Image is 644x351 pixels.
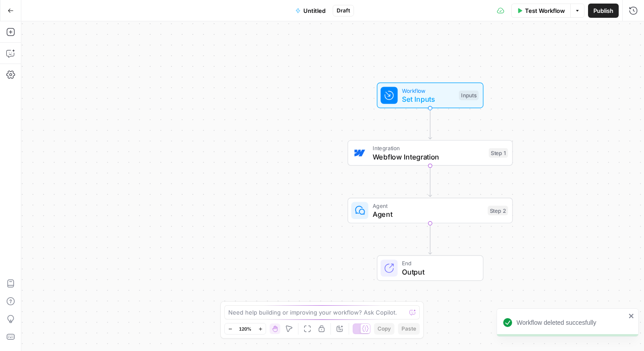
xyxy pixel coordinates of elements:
span: Draft [337,7,350,15]
span: Set Inputs [402,94,455,104]
div: AgentAgentStep 2 [348,198,513,223]
g: Edge from start to step_1 [429,108,432,139]
span: End [402,259,474,267]
span: Agent [373,201,484,210]
span: Paste [402,325,416,333]
button: Publish [588,4,619,18]
button: Paste [398,323,420,335]
img: webflow-icon.webp [354,148,365,158]
div: Inputs [459,91,478,100]
span: Webflow Integration [373,152,485,162]
button: Copy [374,323,394,335]
button: Test Workflow [511,4,570,18]
div: IntegrationWebflow IntegrationStep 1 [348,140,513,166]
span: Workflow [402,86,455,95]
span: Agent [373,209,484,219]
button: close [628,312,635,319]
div: Step 2 [488,206,508,215]
span: Test Workflow [525,6,565,15]
div: WorkflowSet InputsInputs [348,83,513,108]
div: Workflow deleted succesfully [517,318,626,327]
span: Integration [373,144,485,152]
span: Untitled [303,6,326,15]
g: Edge from step_1 to step_2 [429,166,432,197]
span: Publish [593,6,613,15]
g: Edge from step_2 to end [429,223,432,255]
button: Untitled [290,4,331,18]
span: Output [402,267,474,277]
div: Step 1 [489,148,508,158]
div: EndOutput [348,255,513,281]
span: 120% [239,325,251,332]
span: Copy [378,325,391,333]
